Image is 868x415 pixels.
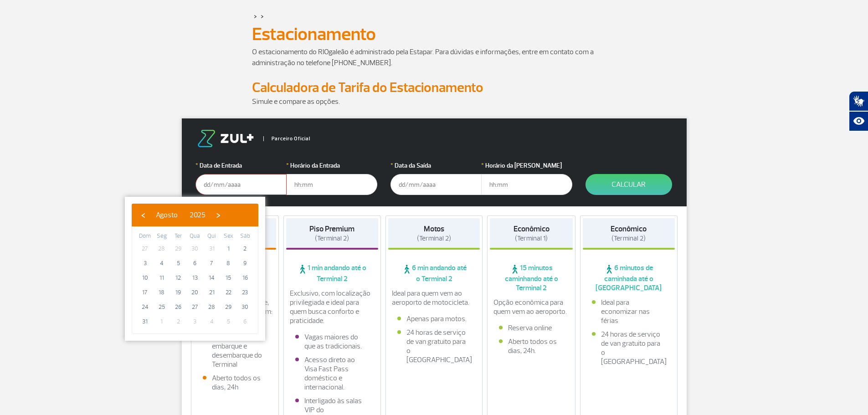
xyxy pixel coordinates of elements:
span: 19 [171,285,185,300]
span: 21 [205,285,219,300]
label: Data da Saída [390,161,482,170]
span: 29 [171,241,185,256]
span: 6 min andando até o Terminal 2 [388,263,480,283]
p: Simule e compare as opções. [252,96,616,107]
li: 24 horas de serviço de van gratuito para o [GEOGRAPHIC_DATA] [397,328,471,364]
th: weekday [220,231,237,241]
button: Abrir tradutor de língua de sinais. [849,91,868,111]
li: Acesso direto ao Visa Fast Pass doméstico e internacional. [295,355,369,392]
span: 23 [238,285,252,300]
label: Horário da [PERSON_NAME] [481,161,572,170]
a: > [254,11,257,21]
li: Aberto todos os dias, 24h [203,374,267,392]
p: O estacionamento do RIOgaleão é administrado pela Estapar. Para dúvidas e informações, entre em c... [252,46,616,68]
h1: Estacionamento [252,26,616,42]
span: 4 [205,314,219,329]
span: 6 [188,256,202,271]
button: Abrir recursos assistivos. [849,111,868,131]
span: 3 [188,314,202,329]
button: › [211,208,225,222]
span: 18 [154,285,169,300]
strong: Piso Premium [309,224,354,234]
span: 7 [205,256,219,271]
label: Data de Entrada [195,161,287,170]
span: 25 [154,300,169,314]
span: 22 [221,285,236,300]
span: 6 [238,314,252,329]
bs-datepicker-container: calendar [125,197,265,341]
button: 2025 [184,208,211,222]
span: (Terminal 2) [417,234,451,243]
th: weekday [236,231,253,241]
input: hh:mm [286,174,377,195]
span: 20 [188,285,202,300]
li: Fácil acesso aos pontos de embarque e desembarque do Terminal [203,323,267,369]
th: weekday [170,231,187,241]
span: 24 [138,300,152,314]
span: 4 [154,256,169,271]
span: Agosto [156,210,178,220]
input: dd/mm/aaaa [195,174,287,195]
li: Apenas para motos. [397,314,471,323]
span: 14 [205,271,219,285]
span: 15 minutos caminhando até o Terminal 2 [490,263,573,292]
span: 2 [171,314,185,329]
span: 1 min andando até o Terminal 2 [286,263,378,283]
span: 2 [238,241,252,256]
span: 13 [188,271,202,285]
span: 16 [238,271,252,285]
li: Reserva online [499,323,564,333]
span: (Terminal 1) [515,234,548,243]
li: Vagas maiores do que as tradicionais. [295,333,369,351]
button: Agosto [150,208,184,222]
span: 15 [221,271,236,285]
span: 28 [205,300,219,314]
span: (Terminal 2) [611,234,646,243]
span: 12 [171,271,185,285]
span: 29 [221,300,236,314]
span: 30 [238,300,252,314]
img: logo-zul.png [195,130,256,147]
span: 31 [205,241,219,256]
span: Parceiro Oficial [263,136,310,141]
span: (Terminal 2) [315,234,349,243]
th: weekday [137,231,154,241]
bs-datepicker-navigation-view: ​ ​ ​ [136,209,225,218]
strong: Econômico [611,224,647,234]
th: weekday [154,231,170,241]
div: Plugin de acessibilidade da Hand Talk. [849,91,868,131]
span: 27 [138,241,152,256]
input: hh:mm [481,174,572,195]
a: > [261,11,264,21]
input: dd/mm/aaaa [390,174,482,195]
span: 11 [154,271,169,285]
span: 1 [221,241,236,256]
li: Ideal para economizar nas férias [592,298,666,325]
strong: Motos [424,224,444,234]
span: 8 [221,256,236,271]
span: 10 [138,271,152,285]
span: 5 [221,314,236,329]
span: 3 [138,256,152,271]
button: ‹ [136,208,150,222]
li: 24 horas de serviço de van gratuito para o [GEOGRAPHIC_DATA] [592,330,666,366]
label: Horário da Entrada [286,161,377,170]
p: Ideal para quem vem ao aeroporto de motocicleta. [392,289,477,307]
span: 30 [188,241,202,256]
span: 6 minutos de caminhada até o [GEOGRAPHIC_DATA] [583,263,675,292]
span: 27 [188,300,202,314]
strong: Econômico [514,224,550,234]
span: 9 [238,256,252,271]
button: Calcular [586,174,672,195]
span: 17 [138,285,152,300]
h2: Calculadora de Tarifa do Estacionamento [252,79,616,96]
p: Opção econômica para quem vem ao aeroporto. [493,298,569,316]
p: Exclusivo, com localização privilegiada e ideal para quem busca conforto e praticidade. [290,289,375,325]
span: 1 [154,314,169,329]
th: weekday [187,231,204,241]
th: weekday [203,231,220,241]
span: 28 [154,241,169,256]
span: 26 [171,300,185,314]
